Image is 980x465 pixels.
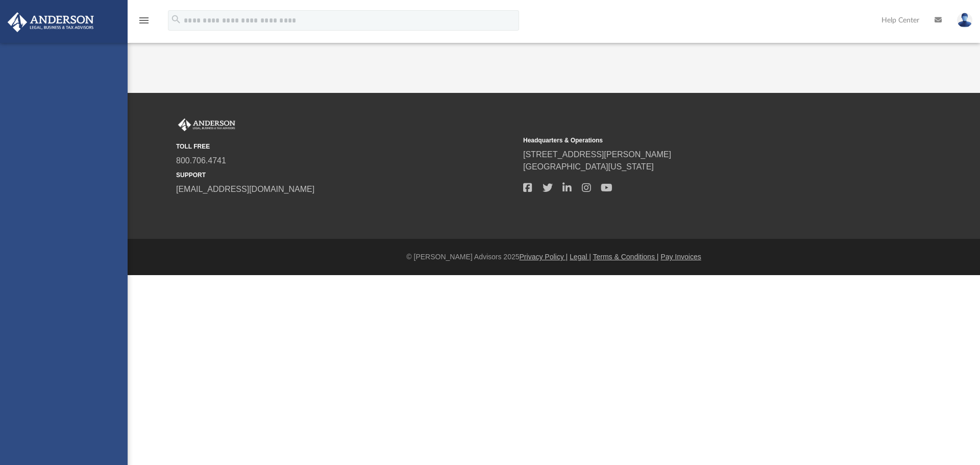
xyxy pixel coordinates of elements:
a: Terms & Conditions | [593,253,659,261]
small: SUPPORT [176,170,516,180]
a: Pay Invoices [660,253,701,261]
a: Privacy Policy | [520,253,568,261]
img: User Pic [957,13,972,28]
i: search [170,14,182,25]
a: [GEOGRAPHIC_DATA][US_STATE] [523,162,654,171]
i: menu [138,14,150,27]
a: [STREET_ADDRESS][PERSON_NAME] [523,150,671,159]
small: TOLL FREE [176,142,516,151]
a: menu [138,19,150,27]
img: Anderson Advisors Platinum Portal [176,118,237,132]
a: Legal | [570,253,591,261]
a: 800.706.4741 [176,156,226,165]
small: Headquarters & Operations [523,136,863,145]
div: © [PERSON_NAME] Advisors 2025 [128,252,980,262]
a: [EMAIL_ADDRESS][DOMAIN_NAME] [176,185,314,193]
img: Anderson Advisors Platinum Portal [5,12,97,32]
